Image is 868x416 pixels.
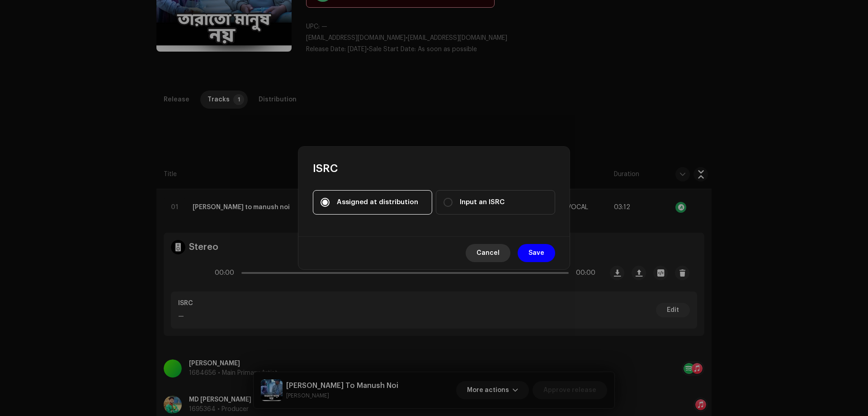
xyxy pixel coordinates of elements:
button: Cancel [466,244,510,262]
span: Save [528,244,544,262]
span: Assigned at distribution [337,197,418,207]
button: Save [518,244,555,262]
span: Input an ISRC [460,197,505,207]
span: ISRC [313,161,338,176]
span: Cancel [476,244,500,262]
